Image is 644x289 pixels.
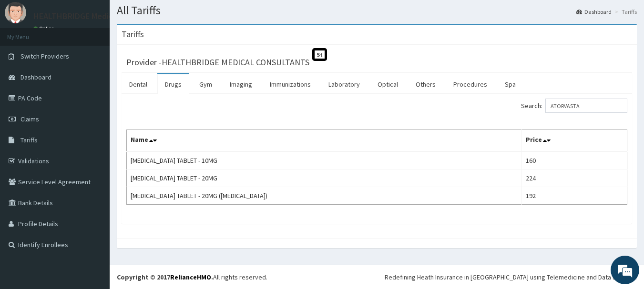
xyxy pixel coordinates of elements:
div: Redefining Heath Insurance in [GEOGRAPHIC_DATA] using Telemedicine and Data Science! [385,272,637,282]
td: [MEDICAL_DATA] TABLET - 10MG [127,151,522,169]
a: Dashboard [576,8,612,16]
li: Tariffs [613,8,637,16]
a: Procedures [446,74,495,94]
span: We're online! [55,85,132,181]
a: Immunizations [262,74,318,94]
a: Spa [497,74,523,94]
p: HEALTHBRIDGE Medical consultants [33,12,166,20]
img: d_794563401_company_1708531726252_794563401 [18,48,39,71]
span: Claims [20,115,39,123]
h3: Tariffs [122,30,144,39]
span: Tariffs [20,136,38,144]
div: Chat with us now [50,53,160,66]
h3: Provider - HEALTHBRIDGE MEDICAL CONSULTANTS [126,58,309,67]
img: User Image [5,2,26,23]
span: Switch Providers [20,52,69,60]
td: 224 [522,169,627,187]
h1: All Tariffs [117,4,637,17]
input: Search: [545,99,627,113]
strong: Copyright © 2017 . [117,273,213,281]
th: Name [127,130,522,152]
th: Price [522,130,627,152]
a: Drugs [157,74,189,94]
a: Laboratory [321,74,368,94]
div: Minimize live chat window [156,5,179,28]
footer: All rights reserved. [110,265,644,289]
td: 160 [522,151,627,169]
a: Online [33,25,56,32]
a: Others [408,74,443,94]
a: Imaging [222,74,260,94]
a: RelianceHMO [170,273,211,281]
td: 192 [522,187,627,205]
label: Search: [521,99,627,113]
span: Dashboard [20,73,51,81]
a: Optical [370,74,406,94]
textarea: Type your message and hit 'Enter' [5,190,182,223]
td: [MEDICAL_DATA] TABLET - 20MG ([MEDICAL_DATA]) [127,187,522,205]
td: [MEDICAL_DATA] TABLET - 20MG [127,169,522,187]
a: Gym [192,74,220,94]
span: St [312,48,327,61]
a: Dental [122,74,155,94]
